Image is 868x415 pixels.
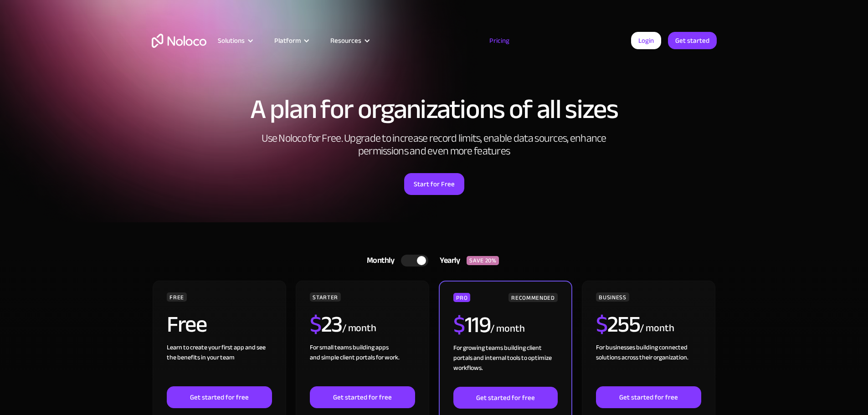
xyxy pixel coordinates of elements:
[596,386,701,408] a: Get started for free
[490,322,524,336] div: / month
[167,386,272,408] a: Get started for free
[453,303,465,346] span: $
[631,32,661,49] a: Login
[453,293,470,302] div: PRO
[640,321,674,336] div: / month
[167,292,187,302] div: FREE
[478,35,521,46] a: Pricing
[668,32,717,49] a: Get started
[404,173,464,195] a: Start for Free
[310,303,321,346] span: $
[596,292,629,302] div: BUSINESS
[167,343,272,386] div: Learn to create your first app and see the benefits in your team ‍
[310,386,415,408] a: Get started for free
[330,35,361,46] div: Resources
[152,34,206,48] a: home
[310,343,415,386] div: For small teams building apps and simple client portals for work. ‍
[319,35,380,46] div: Resources
[596,313,640,336] h2: 255
[274,35,301,46] div: Platform
[467,256,499,265] div: SAVE 20%
[453,387,557,409] a: Get started for free
[152,96,717,123] h1: A plan for organizations of all sizes
[263,35,319,46] div: Platform
[453,343,557,387] div: For growing teams building client portals and internal tools to optimize workflows.
[310,313,342,336] h2: 23
[206,35,263,46] div: Solutions
[596,343,701,386] div: For businesses building connected solutions across their organization. ‍
[428,254,467,267] div: Yearly
[218,35,245,46] div: Solutions
[342,321,376,336] div: / month
[508,293,557,302] div: RECOMMENDED
[167,313,206,336] h2: Free
[310,292,340,302] div: STARTER
[252,132,616,158] h2: Use Noloco for Free. Upgrade to increase record limits, enable data sources, enhance permissions ...
[355,254,401,267] div: Monthly
[596,303,607,346] span: $
[453,313,490,336] h2: 119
